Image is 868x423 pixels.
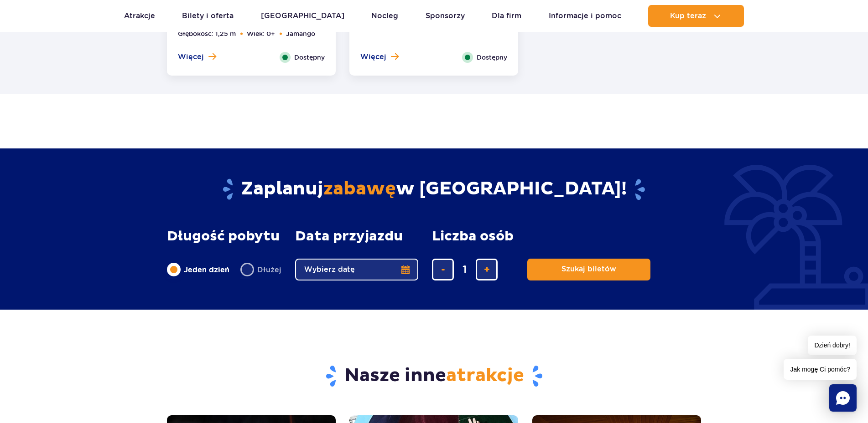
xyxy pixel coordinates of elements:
span: Dzień dobry! [808,336,857,355]
h2: Zaplanuj w [GEOGRAPHIC_DATA]! [167,178,701,201]
li: Jamango [286,29,315,39]
span: Długość pobytu [167,229,280,244]
li: Głębokość: 1,25 m [178,29,236,39]
a: Dla firm [492,5,521,27]
button: Więcej [178,52,216,62]
a: [GEOGRAPHIC_DATA] [261,5,344,27]
div: Chat [829,384,857,412]
a: Informacje i pomoc [549,5,621,27]
button: Więcej [360,52,399,62]
a: Atrakcje [124,5,155,27]
span: Jak mogę Ci pomóc? [784,359,857,380]
button: dodaj bilet [476,259,498,280]
span: Dostępny [294,52,325,62]
form: Planowanie wizyty w Park of Poland [167,229,701,280]
span: Kup teraz [670,12,706,20]
button: usuń bilet [432,259,454,280]
button: Szukaj biletów [527,259,650,280]
span: Więcej [178,52,204,62]
label: Jeden dzień [167,260,229,279]
h3: Nasze inne [167,364,701,388]
button: Wybierz datę [295,259,418,280]
span: Liczba osób [432,229,514,244]
label: Dłużej [240,260,281,279]
span: zabawę [323,178,396,200]
span: Dostępny [477,52,507,62]
span: atrakcje [446,364,524,387]
button: Kup teraz [648,5,744,27]
input: liczba biletów [454,259,476,280]
a: Sponsorzy [426,5,465,27]
li: Wiek: 0+ [247,29,275,39]
span: Szukaj biletów [561,265,616,273]
span: Data przyjazdu [295,229,403,244]
span: Więcej [360,52,386,62]
a: Nocleg [371,5,398,27]
a: Bilety i oferta [182,5,234,27]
